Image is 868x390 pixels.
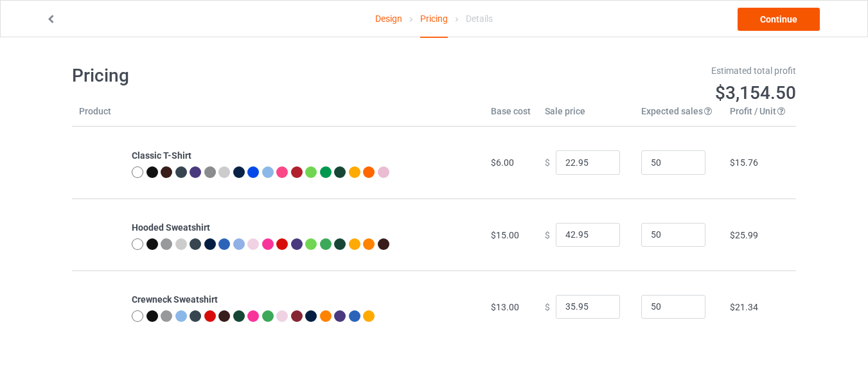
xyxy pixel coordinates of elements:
th: Expected sales [634,105,723,127]
th: Profit / Unit [723,105,796,127]
div: Details [466,1,493,37]
span: $25.99 [730,230,758,240]
a: Design [375,1,402,37]
span: $21.34 [730,302,758,312]
b: Crewneck Sweatshirt [132,294,218,305]
b: Hooded Sweatshirt [132,222,210,233]
th: Base cost [484,105,538,127]
th: Sale price [538,105,634,127]
span: $3,154.50 [715,82,796,103]
th: Product [72,105,125,127]
b: Classic T-Shirt [132,150,191,161]
span: $ [545,301,550,312]
div: Estimated total profit [443,64,797,77]
span: $15.76 [730,157,758,168]
img: heather_texture.png [204,166,216,178]
span: $15.00 [491,230,519,240]
div: Pricing [420,1,448,38]
span: $ [545,229,550,240]
span: $6.00 [491,157,514,168]
span: $ [545,157,550,168]
h1: Pricing [72,64,425,87]
span: $13.00 [491,302,519,312]
a: Continue [738,8,820,31]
